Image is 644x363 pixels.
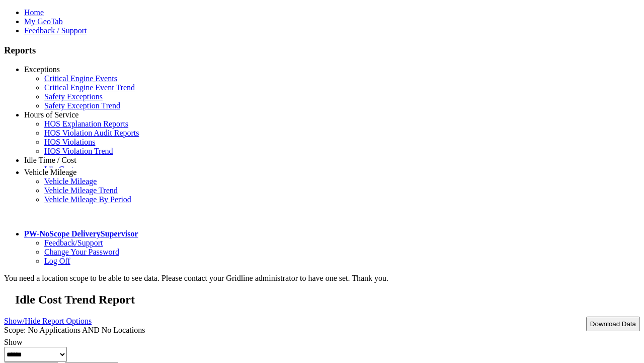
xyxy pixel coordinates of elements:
a: Feedback/Support [44,238,103,247]
a: Idle Cost [44,165,73,173]
a: Log Off [44,257,70,265]
h3: Reports [4,45,640,56]
a: Hours of Service [24,110,78,119]
a: Vehicle Mileage By Period [44,195,131,204]
a: Vehicle Mileage [24,168,76,176]
a: PW-NoScope DeliverySupervisor [24,229,138,238]
a: HOS Violations [44,138,95,146]
a: Critical Engine Events [44,74,117,83]
button: Download Data [586,317,640,331]
a: Home [24,8,44,17]
a: Vehicle Mileage [44,177,97,186]
span: Scope: No Applications AND No Locations [4,326,145,334]
a: My GeoTab [24,17,63,26]
h2: Idle Cost Trend Report [15,293,640,307]
a: Exceptions [24,65,60,74]
a: Safety Exception Trend [44,101,120,110]
a: Show/Hide Report Options [4,314,92,328]
a: Idle Time / Cost [24,156,76,164]
a: HOS Explanation Reports [44,119,128,128]
a: Critical Engine Event Trend [44,83,135,92]
a: Change Your Password [44,248,119,256]
a: HOS Violation Audit Reports [44,129,139,137]
a: Vehicle Mileage Trend [44,186,118,195]
div: You need a location scope to be able to see data. Please contact your Gridline administrator to h... [4,274,640,283]
a: HOS Violation Trend [44,147,113,155]
a: Feedback / Support [24,26,87,35]
label: Show [4,338,22,346]
a: Safety Exceptions [44,92,103,101]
